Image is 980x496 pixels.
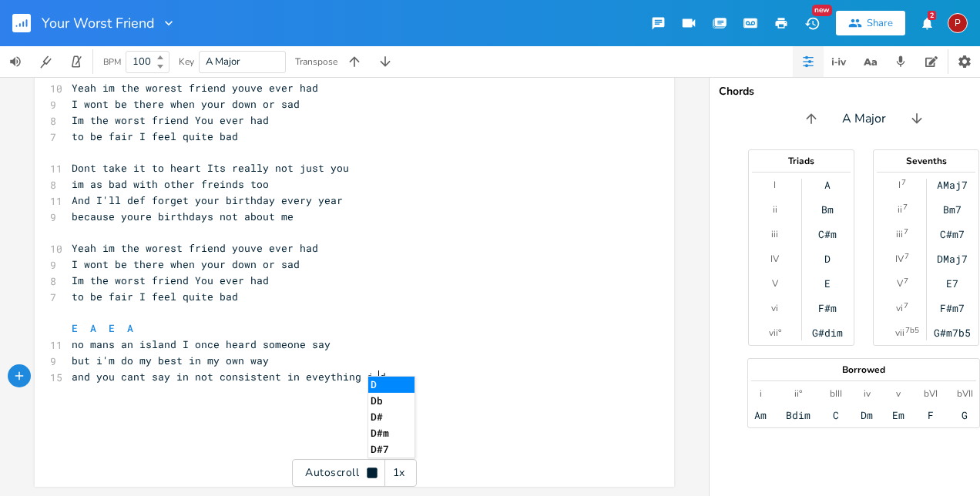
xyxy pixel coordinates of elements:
div: vi [771,302,778,314]
span: because youre birthdays not about me [72,209,294,223]
span: I wont be there when your down or sad [72,257,300,271]
button: New [797,9,827,37]
button: 2 [911,9,942,37]
div: F#m [818,302,837,314]
div: C#m7 [940,228,965,240]
span: A [90,321,96,335]
div: C [833,409,839,421]
div: vii [895,327,904,339]
div: G#m7b5 [934,327,971,339]
div: ii [773,203,777,216]
div: vi [896,302,903,314]
div: F#m7 [940,302,965,314]
div: iii [896,228,903,240]
sup: 7 [903,201,908,213]
div: Em [892,409,904,421]
div: bVI [924,387,938,400]
span: Im the worst friend You ever had [72,113,269,127]
span: Yeah im the worest friend youve ever had [72,241,318,255]
div: G [962,409,968,421]
div: vii° [769,327,781,339]
div: ii [898,203,902,216]
span: Your Worst Friend [42,16,155,30]
div: D [824,253,831,265]
sup: 7 [904,300,908,312]
div: E7 [946,277,958,290]
div: Autoscroll [292,459,417,487]
sup: 7 [904,250,909,263]
div: New [812,5,832,16]
span: im as bad with other freinds too [72,177,269,191]
div: bIII [830,387,842,400]
li: D#m [368,425,414,441]
span: to be fair I feel quite bad [72,129,238,143]
div: iii [771,228,778,240]
button: Share [836,11,905,35]
div: ii° [794,387,802,400]
div: Bdim [786,409,811,421]
div: BPM [103,58,121,66]
span: I wont be there when your down or sad [72,97,300,111]
span: Yeah im the worest friend youve ever had [72,81,318,95]
div: 2 [928,11,936,20]
div: I [774,179,776,191]
sup: 7b5 [905,324,919,337]
div: Am [754,409,767,421]
div: popscastle [948,13,968,33]
div: AMaj7 [937,179,968,191]
div: IV [770,253,779,265]
span: E [109,321,115,335]
div: A [824,179,831,191]
div: Dm [861,409,873,421]
div: Bm [821,203,834,216]
div: i [760,387,762,400]
li: Db [368,393,414,409]
li: D [368,377,414,393]
div: iv [864,387,871,400]
div: Share [867,16,893,30]
span: no mans an island I once heard someone say [72,337,331,351]
span: Dont take it to heart Its really not just you [72,161,349,175]
div: IV [895,253,904,265]
div: 1x [385,459,413,487]
div: G#dim [812,327,843,339]
div: bVII [957,387,973,400]
button: P [948,5,968,41]
span: A Major [206,55,240,69]
li: D# [368,409,414,425]
div: C#m [818,228,837,240]
span: Im the worst friend You ever had [72,273,269,287]
div: V [772,277,778,290]
span: And I'll def forget your birthday every year [72,193,343,207]
div: Triads [749,156,854,166]
div: v [896,387,901,400]
div: Key [179,57,194,66]
div: F [928,409,934,421]
sup: 7 [904,226,908,238]
li: D#7 [368,441,414,457]
sup: 7 [904,275,908,287]
span: and you cant say in not consistent in eveything i d [72,370,386,384]
div: DMaj7 [937,253,968,265]
div: Borrowed [748,365,979,374]
span: A Major [842,110,886,128]
span: E [72,321,78,335]
div: Bm7 [943,203,962,216]
div: E [824,277,831,290]
span: but i'm do my best in my own way [72,354,269,367]
div: Sevenths [874,156,978,166]
span: to be fair I feel quite bad [72,290,238,303]
div: I [898,179,901,191]
sup: 7 [901,176,906,189]
div: V [897,277,903,290]
span: A [127,321,133,335]
div: Transpose [295,57,337,66]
